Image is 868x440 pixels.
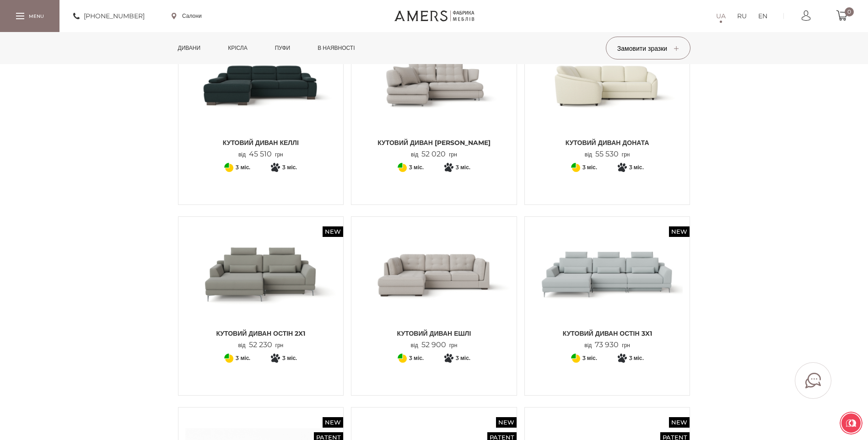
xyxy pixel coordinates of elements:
[758,11,767,21] a: EN
[456,353,470,364] span: 3 міс.
[532,224,683,349] a: New Кутовий диван ОСТІН 3x1 Кутовий диван ОСТІН 3x1 Кутовий диван ОСТІН 3x1 від73 930грн
[606,37,690,59] button: Замовити зразки
[669,226,690,237] span: New
[617,44,679,53] span: Замовити зразки
[532,138,683,147] span: Кутовий диван ДОНАТА
[532,33,683,159] a: Кутовий диван ДОНАТА Кутовий диван ДОНАТА Кутовий диван ДОНАТА від55 530грн
[592,150,622,158] span: 55 530
[185,224,337,349] a: New Кутовий диван ОСТІН 2x1 Кутовий диван ОСТІН 2x1 Кутовий диван ОСТІН 2x1 від52 230грн
[236,353,250,364] span: 3 міс.
[716,11,726,21] a: UA
[629,162,644,173] span: 3 міс.
[409,353,424,364] span: 3 міс.
[418,150,449,158] span: 52 020
[669,417,690,428] span: New
[282,353,297,364] span: 3 міс.
[358,138,510,147] span: Кутовий диван [PERSON_NAME]
[323,226,343,237] span: New
[409,162,424,173] span: 3 міс.
[584,341,630,349] p: від грн
[311,32,361,64] a: в наявності
[582,162,597,173] span: 3 міс.
[358,33,510,159] a: Кутовий диван Ніколь Кутовий диван Ніколь Кутовий диван [PERSON_NAME] від52 020грн
[171,32,208,64] a: Дивани
[411,341,458,349] p: від грн
[282,162,297,173] span: 3 міс.
[185,138,337,147] span: Кутовий диван КЕЛЛІ
[592,340,622,349] span: 73 930
[323,417,343,428] span: New
[411,150,457,159] p: від грн
[268,32,297,64] a: Пуфи
[246,340,275,349] span: 52 230
[456,162,470,173] span: 3 міс.
[172,12,202,20] a: Салони
[629,353,644,364] span: 3 міс.
[358,224,510,349] a: Кутовий диван ЕШЛІ Кутовий диван ЕШЛІ Кутовий диван ЕШЛІ від52 900грн
[582,353,597,364] span: 3 міс.
[737,11,747,21] a: RU
[238,341,283,349] p: від грн
[845,7,854,16] span: 0
[246,150,275,158] span: 45 510
[236,162,250,173] span: 3 міс.
[185,33,337,159] a: Кутовий диван КЕЛЛІ Кутовий диван КЕЛЛІ Кутовий диван КЕЛЛІ від45 510грн
[585,150,630,159] p: від грн
[221,32,254,64] a: Крісла
[358,329,510,338] span: Кутовий диван ЕШЛІ
[238,150,283,159] p: від грн
[185,329,337,338] span: Кутовий диван ОСТІН 2x1
[496,417,517,428] span: New
[73,11,145,21] a: [PHONE_NUMBER]
[418,340,449,349] span: 52 900
[532,329,683,338] span: Кутовий диван ОСТІН 3x1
